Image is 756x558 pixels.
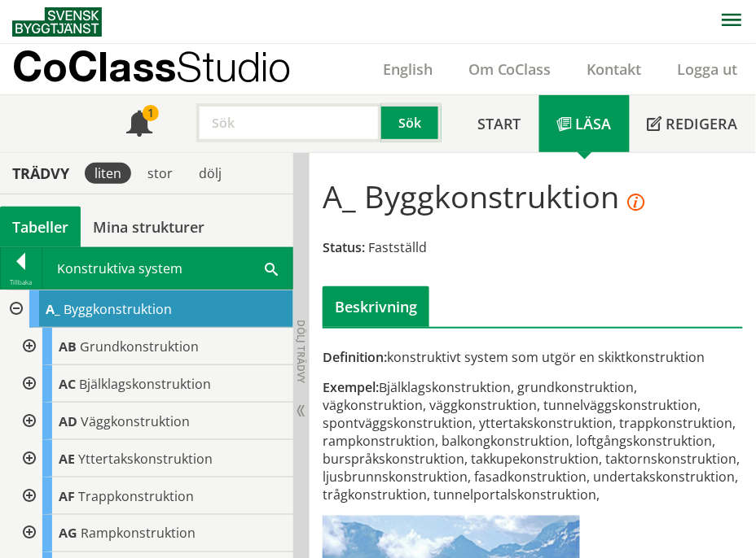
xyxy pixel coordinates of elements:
[294,320,308,383] span: Dölj trädvy
[108,95,170,152] a: 1
[81,207,217,247] a: Mina strukturer
[59,450,75,468] span: AE
[576,114,612,133] span: Läsa
[1,276,42,289] div: Tillbaka
[85,163,131,184] div: liten
[42,248,292,289] div: Konstruktiva system
[477,114,521,133] span: Start
[569,59,660,79] a: Kontakt
[12,7,102,37] img: Svensk Byggtjänst
[59,375,76,393] span: AC
[451,59,569,79] a: Om CoClass
[660,59,756,79] a: Logga ut
[459,95,539,152] a: Start
[79,375,211,393] span: Bjälklagskonstruktion
[365,59,451,79] a: English
[59,338,77,355] span: AB
[323,238,365,256] span: Status:
[323,378,742,504] div: Bjälklagskonstruktion, grundkonstruktion, vägkonstruktion, väggkonstruktion, tunnelväggskonstrukt...
[323,178,644,214] h1: A_ Byggkonstruktion
[143,105,159,121] div: 1
[265,259,278,277] span: Sök i tabellen
[12,44,326,94] a: CoClassStudio
[78,450,213,468] span: Yttertakskonstruktion
[323,348,742,366] div: konstruktivt system som utgör en skiktkonstruktion
[368,238,427,256] span: Fastställd
[81,525,196,543] span: Rampkonstruktion
[78,487,194,505] span: Trappkonstruktion
[189,163,231,184] div: dölj
[81,412,190,430] span: Väggkonstruktion
[46,300,60,318] span: A_
[12,57,291,76] p: CoClass
[176,42,291,90] span: Studio
[630,95,756,152] a: Redigera
[539,95,630,152] a: Läsa
[323,348,387,366] span: Definition:
[59,487,75,505] span: AF
[126,112,152,138] span: Notifikationer
[323,286,429,327] div: Beskrivning
[138,163,182,184] div: stor
[80,338,199,355] span: Grundkonstruktion
[666,114,738,133] span: Redigera
[59,412,77,430] span: AD
[3,164,78,182] div: Trädvy
[323,378,379,396] span: Exempel:
[64,300,172,318] span: Byggkonstruktion
[381,103,442,142] button: Sök
[627,194,644,211] i: Objektet [Byggkonstruktion] tillhör en tabell som har publicerats i en senare version. Detta inne...
[196,103,381,142] input: Sök
[59,525,77,543] span: AG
